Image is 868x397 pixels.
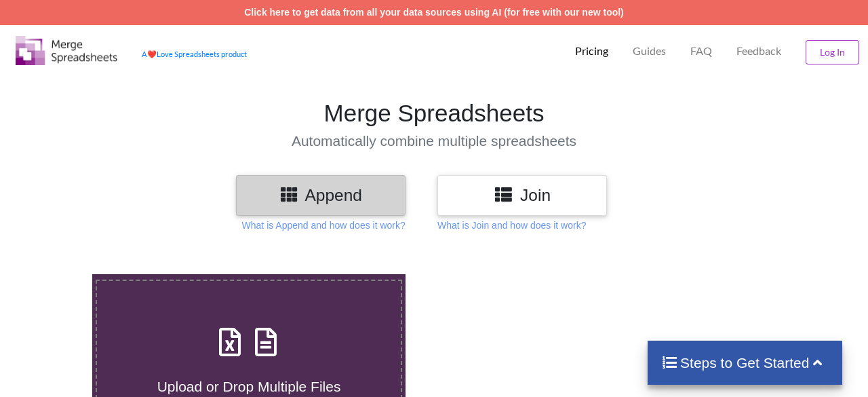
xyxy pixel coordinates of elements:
[437,219,586,232] p: What is Join and how does it work?
[575,44,608,58] p: Pricing
[736,45,781,56] span: Feedback
[16,36,117,65] img: Logo.png
[448,185,597,205] h3: Join
[633,44,666,58] p: Guides
[246,185,395,205] h3: Append
[244,7,624,18] a: Click here to get data from all your data sources using AI (for free with our new tool)
[147,50,157,58] span: heart
[142,50,247,58] a: AheartLove Spreadsheets product
[690,44,712,58] p: FAQ
[242,219,406,232] p: What is Append and how does it work?
[661,354,829,371] h4: Steps to Get Started
[806,40,859,64] button: Log In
